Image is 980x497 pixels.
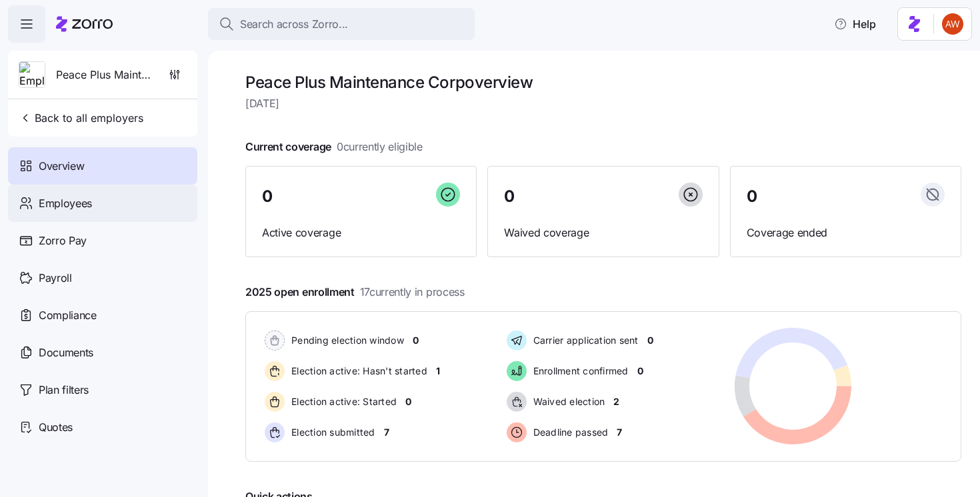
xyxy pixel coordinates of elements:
a: Overview [8,147,197,185]
span: 0 [504,189,515,205]
span: 0 [413,334,419,347]
span: 0 [637,364,643,378]
span: Current coverage [245,139,423,155]
span: 0 currently eligible [337,139,423,155]
span: 0 [647,334,653,347]
a: Plan filters [8,371,197,408]
a: Documents [8,334,197,371]
span: Deadline passed [529,426,609,439]
span: Coverage ended [747,225,945,241]
span: Overview [39,158,84,175]
span: 2025 open enrollment [245,284,465,300]
span: Employees [39,195,92,212]
span: 2 [613,395,619,408]
span: Zorro Pay [39,233,87,249]
span: Peace Plus Maintenance Corp [56,67,152,83]
span: Search across Zorro... [240,16,348,33]
span: Active coverage [262,225,460,241]
a: Quotes [8,408,197,446]
span: Carrier application sent [529,334,639,347]
span: 0 [747,189,757,205]
button: Back to all employers [13,105,149,131]
span: 1 [436,364,440,378]
span: Pending election window [287,334,404,347]
span: Quotes [39,419,73,436]
span: Documents [39,344,93,361]
span: Waived election [529,395,605,408]
span: Back to all employers [19,110,143,126]
span: 7 [617,426,622,439]
img: 3c671664b44671044fa8929adf5007c6 [942,13,963,35]
span: Election active: Hasn't started [287,364,427,378]
span: 0 [262,189,273,205]
h1: Peace Plus Maintenance Corp overview [245,72,961,93]
button: Search across Zorro... [208,8,475,40]
span: 7 [384,426,389,439]
span: 0 [405,395,411,408]
span: 17 currently in process [360,284,465,300]
a: Employees [8,185,197,222]
span: Payroll [39,270,72,286]
img: Employer logo [19,62,45,89]
a: Zorro Pay [8,222,197,259]
span: Compliance [39,307,97,324]
button: Help [823,11,887,37]
span: Enrollment confirmed [529,364,629,378]
span: Waived coverage [504,225,702,241]
span: [DATE] [245,95,961,112]
a: Payroll [8,259,197,296]
span: Election submitted [287,426,375,439]
a: Compliance [8,296,197,334]
span: Help [834,16,876,32]
span: Plan filters [39,382,89,398]
span: Election active: Started [287,395,397,408]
